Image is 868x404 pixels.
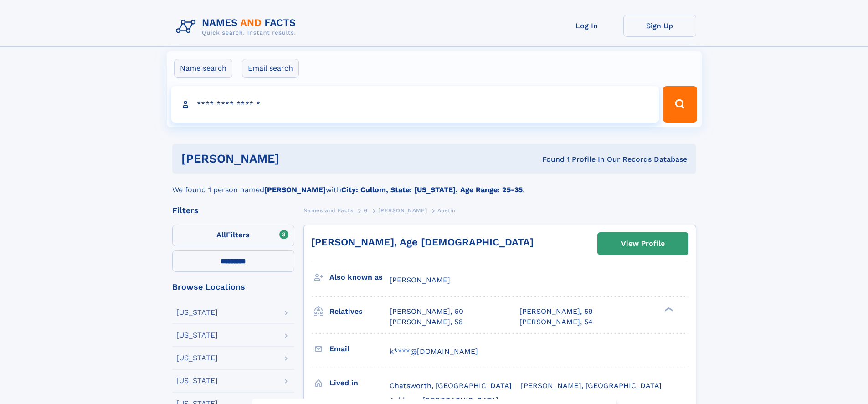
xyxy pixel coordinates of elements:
div: Browse Locations [172,283,294,291]
a: Sign Up [623,15,696,37]
b: City: Cullom, State: [US_STATE], Age Range: 25-35 [341,185,523,194]
div: View Profile [621,233,665,254]
b: [PERSON_NAME] [264,185,326,194]
h3: Lived in [329,375,390,391]
img: Logo Names and Facts [172,15,303,39]
span: [PERSON_NAME] [378,207,427,214]
span: [PERSON_NAME] [390,276,450,284]
label: Name search [174,59,232,78]
a: [PERSON_NAME], 56 [390,317,463,327]
a: [PERSON_NAME], Age [DEMOGRAPHIC_DATA] [311,236,534,248]
label: Filters [172,225,294,246]
div: [US_STATE] [176,332,218,339]
a: View Profile [598,233,688,255]
h3: Relatives [329,304,390,319]
h3: Also known as [329,270,390,285]
a: Log In [550,15,623,37]
span: All [216,230,226,239]
a: Names and Facts [303,205,354,216]
div: [US_STATE] [176,309,218,316]
div: [US_STATE] [176,354,218,362]
h1: [PERSON_NAME] [181,153,411,164]
a: [PERSON_NAME] [378,205,427,216]
button: Search Button [663,86,697,123]
span: G [364,207,368,214]
span: Chatsworth, [GEOGRAPHIC_DATA] [390,381,512,390]
a: [PERSON_NAME], 59 [519,307,593,317]
div: Found 1 Profile In Our Records Database [411,154,687,164]
h3: Email [329,341,390,357]
div: ❯ [663,307,673,312]
a: G [364,205,368,216]
input: search input [171,86,659,123]
div: [US_STATE] [176,377,218,384]
span: [PERSON_NAME], [GEOGRAPHIC_DATA] [521,381,662,390]
div: We found 1 person named with . [172,174,696,195]
a: [PERSON_NAME], 60 [390,307,463,317]
a: [PERSON_NAME], 54 [519,317,593,327]
span: Austin [437,207,456,214]
label: Email search [242,59,299,78]
div: Filters [172,206,294,215]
